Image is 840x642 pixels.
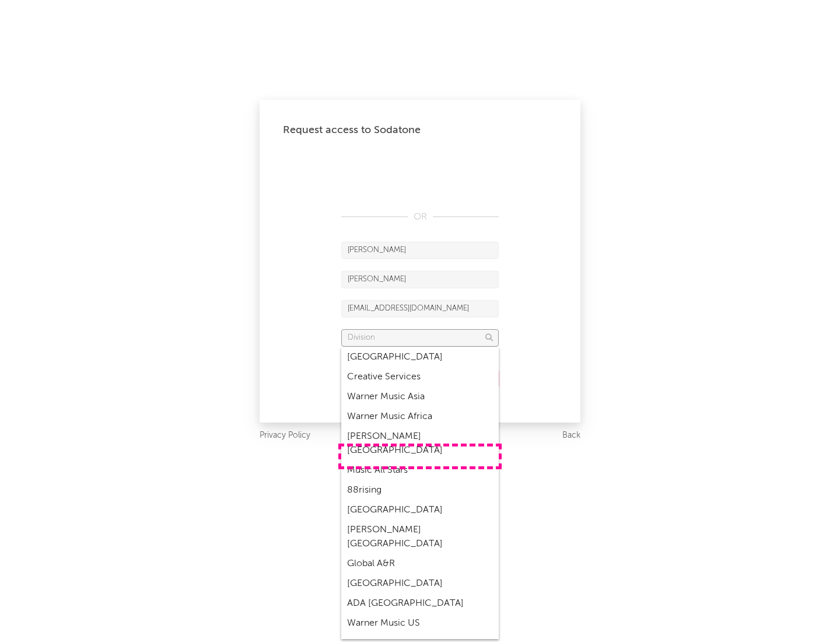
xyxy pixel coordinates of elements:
[341,480,499,500] div: 88rising
[341,520,499,554] div: [PERSON_NAME] [GEOGRAPHIC_DATA]
[341,210,499,224] div: OR
[341,594,499,613] div: ADA [GEOGRAPHIC_DATA]
[341,574,499,594] div: [GEOGRAPHIC_DATA]
[341,271,499,288] input: Last Name
[341,242,499,259] input: First Name
[283,123,557,137] div: Request access to Sodatone
[562,428,580,443] a: Back
[341,300,499,317] input: Email
[341,460,499,480] div: Music All Stars
[341,367,499,387] div: Creative Services
[260,428,310,443] a: Privacy Policy
[341,554,499,574] div: Global A&R
[341,613,499,633] div: Warner Music US
[341,427,499,460] div: [PERSON_NAME] [GEOGRAPHIC_DATA]
[341,387,499,407] div: Warner Music Asia
[341,500,499,520] div: [GEOGRAPHIC_DATA]
[341,347,499,367] div: [GEOGRAPHIC_DATA]
[341,407,499,427] div: Warner Music Africa
[341,329,499,347] input: Division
